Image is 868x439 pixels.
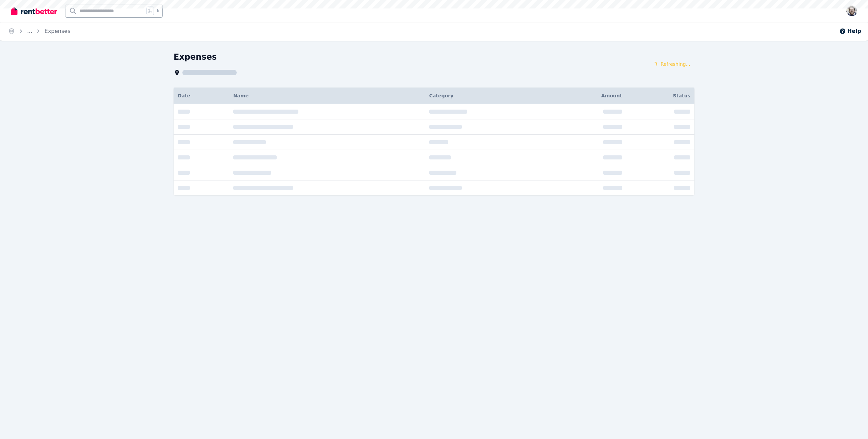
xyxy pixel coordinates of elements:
[660,61,690,68] span: Refreshing...
[425,88,549,104] th: Category
[27,28,32,34] span: ...
[229,88,425,104] th: Name
[174,52,217,62] h1: Expenses
[549,88,626,104] th: Amount
[11,6,57,16] img: RentBetter
[157,8,159,14] span: k
[846,5,857,16] img: Nick Muldoon
[174,88,229,104] th: Date
[626,88,694,104] th: Status
[839,27,861,35] button: Help
[44,28,70,34] a: Expenses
